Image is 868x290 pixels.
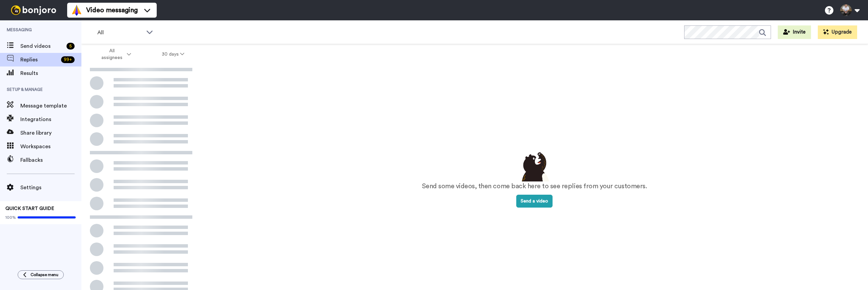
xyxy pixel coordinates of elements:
[8,5,59,15] img: bj-logo-header-white.svg
[5,215,16,220] span: 100%
[818,25,857,39] button: Upgrade
[20,129,81,137] span: Share library
[5,206,54,211] span: QUICK START GUIDE
[147,48,200,60] button: 30 days
[778,25,811,39] button: Invite
[20,142,81,151] span: Workspaces
[86,5,138,15] span: Video messaging
[20,102,81,110] span: Message template
[71,5,82,16] img: vm-color.svg
[20,115,81,123] span: Integrations
[18,270,64,279] button: Collapse menu
[31,272,58,277] span: Collapse menu
[20,156,81,164] span: Fallbacks
[518,150,552,181] img: results-emptystates.png
[516,195,553,208] button: Send a video
[83,45,147,64] button: All assignees
[516,199,553,204] a: Send a video
[20,56,58,64] span: Replies
[98,47,126,61] span: All assignees
[61,56,75,63] div: 99 +
[20,69,81,77] span: Results
[20,42,64,50] span: Send videos
[66,43,75,50] div: 5
[422,181,647,191] p: Send some videos, then come back here to see replies from your customers.
[20,183,81,192] span: Settings
[97,28,143,37] span: All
